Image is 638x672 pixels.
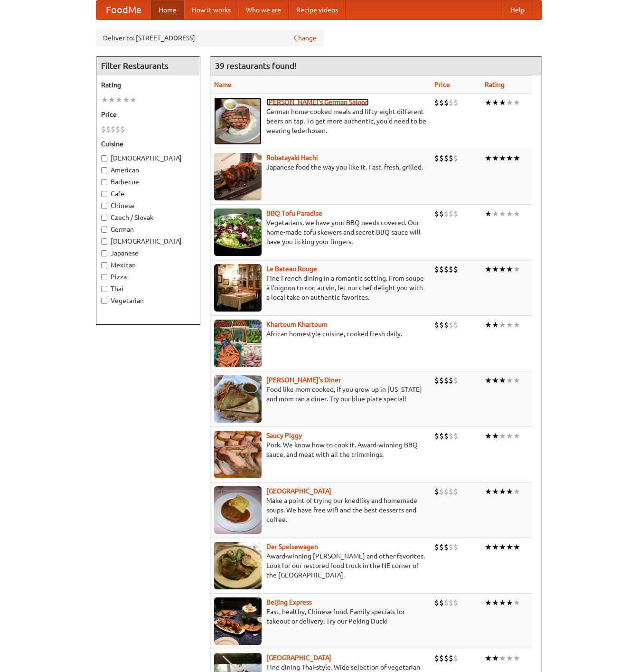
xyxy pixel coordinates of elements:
li: $ [439,431,444,441]
li: $ [449,431,453,441]
li: $ [453,542,458,552]
li: $ [449,542,453,552]
img: robatayaki.jpg [214,153,262,200]
h5: Price [101,110,195,119]
b: Robatayaki Hachi [266,154,318,161]
li: $ [434,431,439,441]
li: $ [434,208,439,219]
input: Pizza [101,274,107,280]
li: $ [444,653,449,663]
a: Change [294,33,317,43]
li: ★ [499,153,506,163]
li: $ [453,375,458,386]
li: ★ [499,542,506,552]
li: $ [444,208,449,219]
li: ★ [485,320,492,330]
li: ★ [499,320,506,330]
li: ★ [513,208,520,219]
img: beijing.jpg [214,597,262,645]
li: ★ [485,375,492,386]
li: $ [449,208,453,219]
li: ★ [506,264,513,274]
p: Vegetarians, we have your BBQ needs covered. Our home-made tofu skewers and secret BBQ sauce will... [214,218,427,246]
input: Thai [101,286,107,292]
li: $ [439,264,444,274]
li: $ [453,320,458,330]
li: ★ [130,95,137,105]
a: [GEOGRAPHIC_DATA] [266,654,331,662]
li: ★ [485,597,492,608]
li: ★ [499,597,506,608]
input: Vegetarian [101,298,107,304]
label: Czech / Slovak [101,213,195,222]
li: $ [434,542,439,552]
label: Chinese [101,201,195,210]
li: $ [434,320,439,330]
li: ★ [492,264,499,274]
label: Barbecue [101,177,195,187]
a: FoodMe [96,0,151,19]
li: ★ [506,542,513,552]
a: Saucy Piggy [266,432,302,439]
a: Khartoum Khartoum [266,321,328,328]
li: ★ [499,208,506,219]
li: ★ [506,597,513,608]
b: Der Speisewagen [266,543,318,550]
li: $ [444,431,449,441]
li: ★ [506,153,513,163]
a: Price [434,81,450,88]
li: ★ [506,653,513,663]
li: $ [439,486,444,497]
li: ★ [506,208,513,219]
p: Food like mom cooked, if you grew up in [US_STATE] and mom ran a diner. Try our blue plate special! [214,385,427,404]
a: How it works [184,0,238,19]
li: ★ [492,375,499,386]
li: $ [444,264,449,274]
li: $ [439,597,444,608]
input: [DEMOGRAPHIC_DATA] [101,238,107,245]
input: Mexican [101,262,107,268]
label: [DEMOGRAPHIC_DATA] [101,153,195,163]
li: $ [439,653,444,663]
li: $ [453,264,458,274]
li: ★ [499,486,506,497]
li: $ [453,486,458,497]
label: German [101,225,195,234]
li: $ [444,597,449,608]
li: ★ [492,320,499,330]
li: $ [111,124,115,134]
img: saucy.jpg [214,431,262,478]
h5: Cuisine [101,139,195,149]
li: ★ [485,542,492,552]
li: $ [449,153,453,163]
div: Deliver to: [STREET_ADDRESS] [96,29,324,47]
label: [DEMOGRAPHIC_DATA] [101,237,195,246]
img: bateaurouge.jpg [214,264,262,312]
li: $ [449,264,453,274]
li: $ [449,597,453,608]
li: $ [439,208,444,219]
li: $ [453,208,458,219]
li: ★ [485,264,492,274]
li: $ [434,264,439,274]
li: ★ [513,431,520,441]
li: $ [434,486,439,497]
label: Cafe [101,189,195,199]
li: ★ [506,375,513,386]
a: Name [214,81,232,88]
li: $ [434,653,439,663]
li: ★ [492,597,499,608]
li: $ [449,653,453,663]
a: Le Bateau Rouge [266,265,317,273]
li: $ [449,320,453,330]
img: esthers.jpg [214,97,262,145]
input: Chinese [101,203,107,209]
li: ★ [492,653,499,663]
input: German [101,227,107,233]
ng-pluralize: 39 restaurants found! [215,61,297,70]
li: ★ [122,95,130,105]
li: $ [444,542,449,552]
